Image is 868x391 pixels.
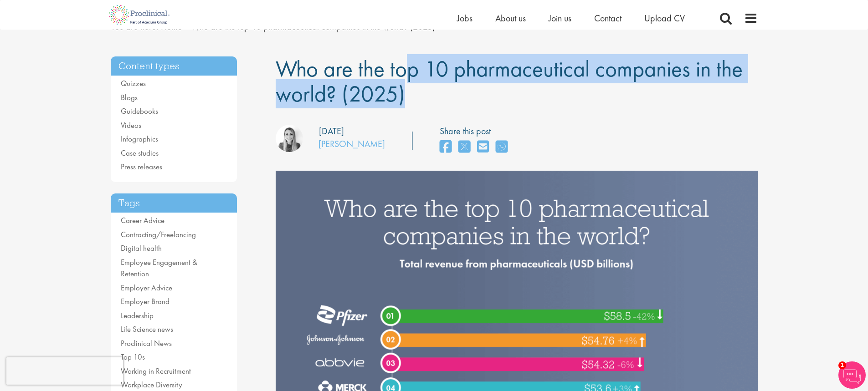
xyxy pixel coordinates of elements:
[477,137,489,157] a: share on email
[121,215,164,225] a: Career Advice
[319,125,344,138] div: [DATE]
[111,56,237,76] h3: Content types
[549,12,571,24] a: Join us
[458,137,470,157] a: share on twitter
[440,125,512,138] label: Share this post
[121,134,158,144] a: Infographics
[121,229,196,239] a: Contracting/Freelancing
[111,193,237,213] h3: Tags
[121,338,172,348] a: Proclinical News
[121,352,145,362] a: Top 10s
[318,138,385,150] a: [PERSON_NAME]
[594,12,621,24] a: Contact
[496,137,508,157] a: share on whats app
[276,54,743,108] span: Who are the top 10 pharmaceutical companies in the world? (2025)
[121,162,162,172] a: Press releases
[644,12,685,24] a: Upload CV
[121,296,169,306] a: Employer Brand
[6,357,123,385] iframe: reCAPTCHA
[276,125,303,152] img: Hannah Burke
[121,243,162,253] a: Digital health
[457,12,473,24] a: Jobs
[121,380,182,390] a: Workplace Diversity
[121,283,172,293] a: Employer Advice
[121,148,159,158] a: Case studies
[121,366,191,376] a: Working in Recruitment
[121,92,138,102] a: Blogs
[838,361,866,389] img: Chatbot
[121,120,141,130] a: Videos
[838,361,846,369] span: 1
[121,310,154,320] a: Leadership
[121,257,197,279] a: Employee Engagement & Retention
[121,324,173,334] a: Life Science news
[121,78,146,88] a: Quizzes
[495,12,526,24] a: About us
[440,137,452,157] a: share on facebook
[121,106,158,116] a: Guidebooks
